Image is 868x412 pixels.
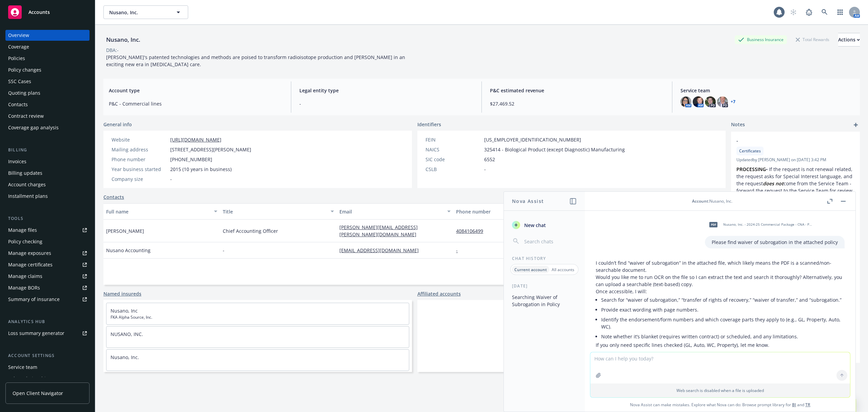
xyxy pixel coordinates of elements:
div: Service team [8,362,37,373]
div: Business Insurance [735,35,787,44]
a: Loss summary generator [5,328,90,339]
span: Legal entity type [299,87,473,94]
div: Installment plans [8,191,48,202]
div: Coverage gap analysis [8,122,59,133]
a: +7 [731,100,735,104]
span: [STREET_ADDRESS][PERSON_NAME] [170,146,251,153]
p: All accounts [552,267,574,273]
a: Accounts [5,3,90,22]
div: Website [112,136,167,143]
div: Contacts [8,99,28,110]
div: Phone number [456,208,560,215]
span: Nusano, Inc. [109,9,168,16]
span: General info [103,121,132,128]
p: Would you like me to run OCR on the file so I can extract the text and search it thoroughly? Alte... [596,274,845,288]
span: 2015 (10 years in business) [170,166,232,173]
div: Year business started [112,166,167,173]
a: Nusano, Inc [111,307,138,314]
span: 6552 [484,156,495,163]
div: Invoices [8,156,26,167]
div: Account charges [8,179,46,190]
input: Search chats [523,237,577,246]
span: - [736,137,837,144]
div: Billing updates [8,168,42,179]
img: photo [717,96,728,107]
a: Invoices [5,156,90,167]
span: $27,469.52 [490,100,664,107]
span: Open Client Navigator [13,390,63,397]
span: [PHONE_NUMBER] [170,156,212,163]
button: New chat [509,219,579,231]
img: photo [705,96,716,107]
a: Manage files [5,225,90,236]
div: Actions [838,33,860,46]
p: I couldn’t find “waiver of subrogation” in the attached file, which likely means the PDF is a sca... [596,259,845,274]
a: Contacts [103,193,124,201]
p: Current account [514,267,547,273]
li: Search for “waiver of subrogation,” “transfer of rights of recovery,” “waiver of transfer,” and “... [601,295,845,305]
span: Manage exposures [5,248,90,259]
li: Provide exact wording with page numbers. [601,305,845,315]
a: add [852,121,860,129]
button: Nusano, Inc. [103,5,188,19]
a: Contract review [5,111,90,121]
div: Billing [5,147,90,153]
a: 4084106499 [456,228,489,234]
div: Manage claims [8,271,42,282]
div: Contract review [8,111,44,121]
a: Billing updates [5,168,90,179]
span: [PERSON_NAME]'s patented technologies and methods are poised to transform radioisotope production... [106,54,407,68]
div: -CertificatesUpdatedby [PERSON_NAME] on [DATE] 3:42 PMPROCESSING• If the request is not renewal r... [731,132,860,327]
a: Service team [5,362,90,373]
div: NAICS [426,146,481,153]
div: CSLB [426,166,481,173]
div: Account settings [5,352,90,359]
a: Policies [5,53,90,64]
a: [EMAIL_ADDRESS][DOMAIN_NAME] [339,247,424,254]
a: Sales relationships [5,373,90,384]
span: P&C - Commercial lines [109,100,283,107]
a: TR [805,402,810,408]
span: P&C estimated revenue [490,87,664,94]
div: Loss summary generator [8,328,64,339]
a: Named insureds [103,290,141,297]
h1: Nova Assist [512,198,544,205]
span: Nusano, Inc. - 2024-25 Commercial Package - CNA - Policy.pdf [723,222,812,227]
span: Notes [731,121,745,129]
p: • If the request is not renewal related, the request asks for Special Interest language, and the ... [736,166,854,223]
a: - [456,247,463,254]
div: [DATE] [504,283,585,289]
div: Full name [106,208,210,215]
span: Accounts [28,10,50,15]
a: [URL][DOMAIN_NAME] [170,136,221,143]
span: FKA Alpha Source, Inc. [111,314,405,320]
span: Account [692,198,708,204]
div: Email [339,208,443,215]
div: Manage exposures [8,248,51,259]
span: Certificates [739,148,761,154]
div: Mailing address [112,146,167,153]
a: Contacts [5,99,90,110]
p: Web search is disabled when a file is uploaded [594,388,846,393]
a: Policy checking [5,236,90,247]
em: does not [763,180,784,187]
button: Phone number [453,203,570,220]
span: - [299,100,473,107]
div: Manage BORs [8,282,40,293]
div: SSC Cases [8,76,31,87]
span: Nusano Accounting [106,247,151,254]
li: Note whether it’s blanket (requires written contract) or scheduled, and any limitations. [601,332,845,341]
span: Updated by [PERSON_NAME] on [DATE] 3:42 PM [736,157,854,163]
a: Manage certificates [5,259,90,270]
span: - [484,166,486,173]
a: Affiliated accounts [417,290,461,297]
div: Manage certificates [8,259,53,270]
a: Search [818,5,831,19]
a: Manage claims [5,271,90,282]
a: BI [792,402,796,408]
div: Chat History [504,256,585,261]
div: Policies [8,53,25,64]
span: Identifiers [417,121,441,128]
a: Policy changes [5,64,90,75]
a: Quoting plans [5,88,90,98]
